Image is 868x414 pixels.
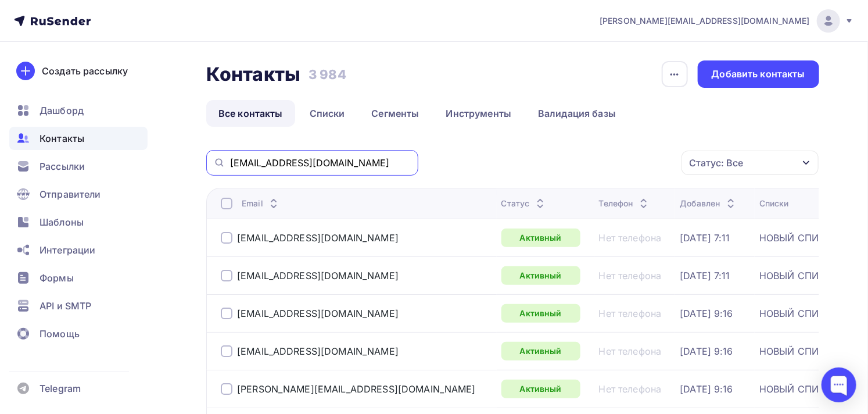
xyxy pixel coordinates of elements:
a: Нет телефона [599,232,662,244]
a: Дашборд [9,99,148,122]
span: Telegram [40,381,81,395]
span: [PERSON_NAME][EMAIL_ADDRESS][DOMAIN_NAME] [600,15,810,27]
span: Отправители [40,187,101,201]
a: [DATE] 9:16 [680,383,733,395]
button: Статус: Все [681,150,819,176]
div: Добавить контакты [712,67,805,81]
h2: Контакты [206,63,300,86]
a: Все контакты [206,100,295,127]
a: Отправители [9,183,148,206]
span: Рассылки [40,159,85,173]
a: Рассылки [9,155,148,178]
a: [DATE] 9:16 [680,345,733,357]
a: [DATE] 9:16 [680,308,733,319]
div: Добавлен [680,198,737,209]
a: Сегменты [360,100,432,127]
span: Шаблоны [40,215,84,229]
a: Нет телефона [599,270,662,281]
a: [EMAIL_ADDRESS][DOMAIN_NAME] [237,308,399,319]
span: Помощь [40,327,80,341]
a: Активный [501,266,580,285]
a: Активный [501,342,580,361]
a: [EMAIL_ADDRESS][DOMAIN_NAME] [237,270,399,281]
div: Статус [501,198,547,209]
a: [EMAIL_ADDRESS][DOMAIN_NAME] [237,345,399,357]
h3: 3 984 [309,66,346,83]
div: Создать рассылку [42,64,128,78]
a: Активный [501,229,580,247]
a: Нет телефона [599,345,662,357]
span: Контакты [40,131,84,145]
a: [DATE] 7:11 [680,232,730,244]
input: Поиск [230,156,411,169]
a: Шаблоны [9,210,148,234]
a: Инструменты [434,100,524,127]
a: Валидация базы [526,100,628,127]
div: Статус: Все [689,156,743,170]
a: [PERSON_NAME][EMAIL_ADDRESS][DOMAIN_NAME] [237,383,476,395]
span: API и SMTP [40,299,91,313]
a: Активный [501,380,580,398]
a: Формы [9,266,148,290]
a: [EMAIL_ADDRESS][DOMAIN_NAME] [237,232,399,244]
span: Интеграции [40,243,95,257]
div: Списки [759,198,789,209]
div: Email [242,198,281,209]
a: Контакты [9,127,148,150]
div: Телефон [599,198,651,209]
a: [PERSON_NAME][EMAIL_ADDRESS][DOMAIN_NAME] [600,9,854,33]
a: [DATE] 7:11 [680,270,730,281]
span: Дашборд [40,103,84,117]
a: Нет телефона [599,308,662,319]
a: Списки [297,100,357,127]
span: Формы [40,271,74,285]
a: Нет телефона [599,383,662,395]
a: Активный [501,304,580,323]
